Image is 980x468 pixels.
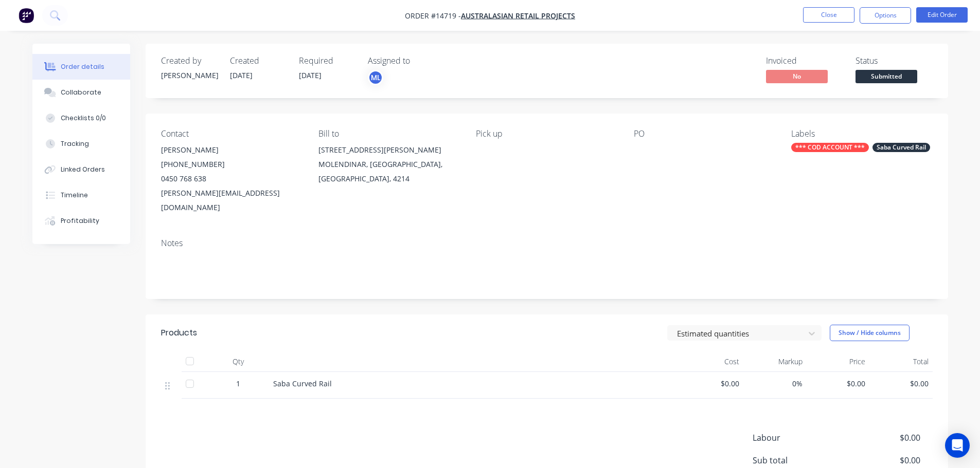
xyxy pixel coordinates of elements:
button: Edit Order [916,7,968,23]
span: [DATE] [299,70,322,80]
div: Checklists 0/0 [61,114,106,123]
div: Labels [791,129,932,139]
button: Close [803,7,854,23]
span: $0.00 [874,378,929,389]
div: Created by [161,56,218,66]
div: Total [869,351,933,372]
div: [PHONE_NUMBER] [161,157,302,172]
div: [STREET_ADDRESS][PERSON_NAME] [318,143,459,157]
button: Show / Hide columns [830,325,910,341]
a: Australasian Retail Projects [461,11,575,21]
div: [PERSON_NAME] [161,143,302,157]
div: Pick up [476,129,617,139]
div: Qty [207,351,269,372]
div: Order details [61,62,104,71]
div: Products [161,327,197,339]
div: Open Intercom Messenger [945,433,970,458]
div: Notes [161,238,933,248]
span: $0.00 [685,378,740,389]
span: $0.00 [811,378,866,389]
span: 0% [747,378,803,389]
div: [STREET_ADDRESS][PERSON_NAME]MOLENDINAR, [GEOGRAPHIC_DATA], [GEOGRAPHIC_DATA], 4214 [318,143,459,186]
div: Price [807,351,870,372]
div: Bill to [318,129,459,139]
div: Created [230,56,287,66]
span: Saba Curved Rail [273,379,332,388]
span: 1 [236,378,240,389]
span: $0.00 [844,454,920,466]
div: Contact [161,129,302,139]
button: Tracking [32,131,130,157]
span: [DATE] [230,70,253,80]
div: PO [634,129,775,139]
button: ML [368,70,383,85]
div: [PERSON_NAME][PHONE_NUMBER]0450 768 638[PERSON_NAME][EMAIL_ADDRESS][DOMAIN_NAME] [161,143,302,215]
div: Assigned to [368,56,471,66]
div: Markup [743,351,807,372]
div: Timeline [61,191,88,200]
div: Tracking [61,139,89,148]
div: MOLENDINAR, [GEOGRAPHIC_DATA], [GEOGRAPHIC_DATA], 4214 [318,157,459,186]
span: Order #14719 - [405,11,461,21]
img: Factory [19,8,34,23]
div: Required [299,56,355,66]
div: Saba Curved Rail [872,143,930,152]
div: [PERSON_NAME] [161,70,218,81]
div: Invoiced [766,56,843,66]
button: Order details [32,54,130,80]
span: Labour [753,432,844,444]
div: Cost [681,351,744,372]
span: Submitted [856,70,917,83]
button: Timeline [32,182,130,208]
div: Status [856,56,933,66]
button: Submitted [856,70,917,85]
div: [PERSON_NAME][EMAIL_ADDRESS][DOMAIN_NAME] [161,186,302,215]
span: No [766,70,828,83]
div: Collaborate [61,88,101,97]
div: Linked Orders [61,165,105,174]
span: Sub total [753,454,844,466]
button: Collaborate [32,80,130,105]
button: Linked Orders [32,157,130,182]
div: 0450 768 638 [161,172,302,186]
button: Profitability [32,208,130,234]
button: Checklists 0/0 [32,105,130,131]
button: Options [860,7,911,24]
div: Profitability [61,216,99,226]
span: $0.00 [844,432,920,444]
